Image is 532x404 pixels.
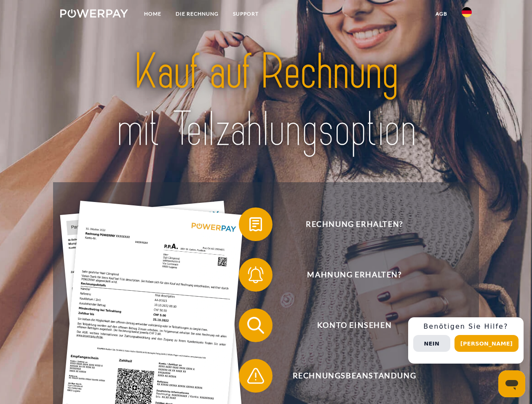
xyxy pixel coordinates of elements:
button: Konto einsehen [239,308,458,342]
h3: Benötigen Sie Hilfe? [413,322,519,331]
img: qb_search.svg [245,315,266,336]
img: title-powerpay_de.svg [80,40,452,161]
a: Home [137,6,168,21]
img: qb_bill.svg [245,214,266,235]
button: Rechnung erhalten? [239,207,458,241]
span: Konto einsehen [251,308,457,342]
button: Nein [413,335,450,352]
button: Rechnungsbeanstandung [239,359,458,393]
div: Schnellhilfe [408,317,524,364]
a: DIE RECHNUNG [168,6,226,21]
span: Rechnung erhalten? [251,207,457,241]
a: SUPPORT [226,6,266,21]
span: Rechnungsbeanstandung [251,359,457,393]
img: logo-powerpay-white.svg [60,9,128,18]
img: qb_bell.svg [245,264,266,285]
iframe: Schaltfläche zum Öffnen des Messaging-Fensters [498,370,525,397]
button: [PERSON_NAME] [454,335,519,352]
span: Mahnung erhalten? [251,258,457,292]
img: de [462,7,472,17]
img: qb_warning.svg [245,365,266,386]
a: agb [428,6,454,21]
button: Mahnung erhalten? [239,258,458,292]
